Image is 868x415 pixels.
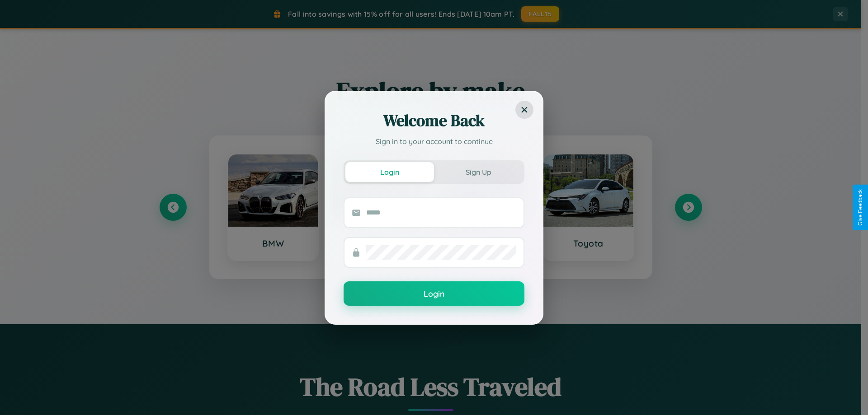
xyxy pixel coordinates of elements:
button: Sign Up [434,162,523,182]
div: Give Feedback [857,189,863,226]
h2: Welcome Back [344,110,524,131]
p: Sign in to your account to continue [344,136,524,147]
button: Login [345,162,434,182]
button: Login [344,281,524,306]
